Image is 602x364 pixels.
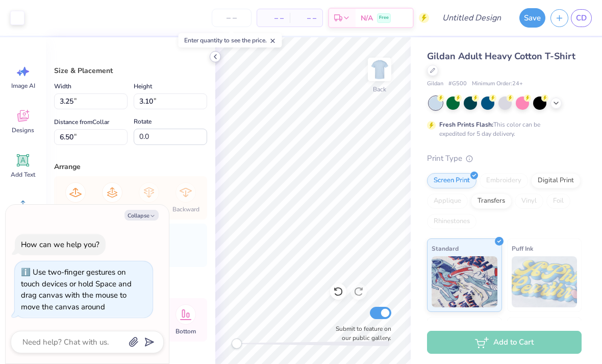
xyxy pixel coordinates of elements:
[515,193,543,209] div: Vinyl
[179,33,282,47] div: Enter quantity to see the price.
[427,80,443,88] span: Gildan
[54,80,71,92] label: Width
[427,153,582,164] div: Print Type
[175,327,196,335] span: Bottom
[21,239,99,250] div: How can we help you?
[369,59,390,80] img: Back
[296,13,316,23] span: – –
[519,8,545,28] button: Save
[11,82,35,90] span: Image AI
[576,12,587,24] span: CD
[373,85,386,94] div: Back
[427,173,476,188] div: Screen Print
[427,193,468,209] div: Applique
[439,120,565,138] div: This color can be expedited for 5 day delivery.
[232,338,242,349] div: Accessibility label
[330,324,391,343] label: Submit to feature on our public gallery.
[432,256,497,307] img: Standard
[12,126,34,134] span: Designs
[134,115,152,128] label: Rotate
[512,243,533,254] span: Puff Ink
[54,116,109,128] label: Distance from Collar
[212,9,252,27] input: – –
[21,267,132,312] div: Use two-finger gestures on touch devices or hold Space and drag canvas with the mouse to move the...
[427,50,575,62] span: Gildan Adult Heavy Cotton T-Shirt
[448,80,467,88] span: # G500
[439,120,493,129] strong: Fresh Prints Flash:
[546,193,570,209] div: Foil
[531,173,581,188] div: Digital Print
[54,161,207,172] div: Arrange
[471,193,512,209] div: Transfers
[472,80,523,88] span: Minimum Order: 24 +
[11,171,35,179] span: Add Text
[571,9,592,27] a: CD
[124,210,159,221] button: Collapse
[512,256,578,307] img: Puff Ink
[361,13,373,23] span: N/A
[432,243,459,254] span: Standard
[427,214,476,229] div: Rhinestones
[379,14,389,21] span: Free
[480,173,528,188] div: Embroidery
[434,8,509,28] input: Untitled Design
[134,80,152,92] label: Height
[263,13,284,23] span: – –
[54,65,207,76] div: Size & Placement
